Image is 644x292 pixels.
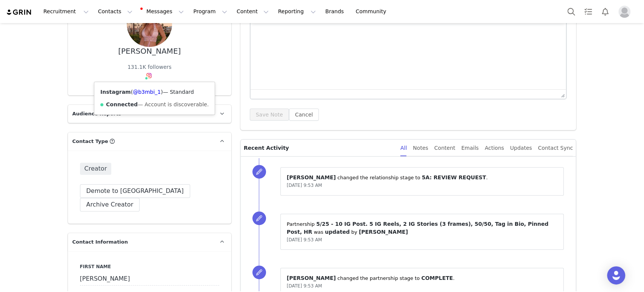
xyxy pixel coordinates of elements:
[127,2,172,47] img: 37266a65-b262-4611-b2a9-4ebf72873bb3.jpg
[80,163,112,175] span: Creator
[538,140,573,157] div: Contact Sync
[287,174,336,180] span: [PERSON_NAME]
[80,198,140,211] button: Archive Creator
[325,229,350,235] span: updated
[461,140,479,157] div: Emails
[274,3,320,20] button: Reporting
[80,263,219,270] label: First Name
[287,183,322,188] span: [DATE] 9:53 AM
[128,63,172,71] div: 131.1K followers
[137,3,188,20] button: Messages
[251,23,566,89] iframe: Rich Text Area
[618,6,630,18] img: placeholder-profile.jpg
[359,229,408,235] span: [PERSON_NAME]
[189,3,232,20] button: Program
[400,140,407,157] div: All
[287,221,549,235] span: 5/25 - 10 IG Post. 5 IG Reels, 2 IG Stories (3 frames), 50/50, Tag in Bio, Pinned Post, HR
[72,110,121,118] span: Audience Reports
[351,3,394,20] a: Community
[163,89,194,95] span: — Standard
[94,3,137,20] button: Contacts
[563,3,579,20] button: Search
[39,3,93,20] button: Recruitment
[434,140,455,157] div: Content
[580,3,596,20] a: Tasks
[558,90,566,99] div: Press the Up and Down arrow keys to resize the editor.
[287,274,558,282] p: ⁨ ⁩ changed the ⁨partnership⁩ stage to ⁨ ⁩.
[287,237,322,242] span: [DATE] 9:53 AM
[289,109,319,121] button: Cancel
[287,174,558,182] p: ⁨ ⁩ changed the ⁨relationship⁩ stage to ⁨ ⁩.
[131,89,163,95] span: ( )
[118,47,181,56] div: [PERSON_NAME]
[510,140,532,157] div: Updates
[80,184,190,198] button: Demote to [GEOGRAPHIC_DATA]
[133,89,161,95] a: @b3mbi_1
[72,138,108,145] span: Contact Type
[321,3,350,20] a: Brands
[287,275,336,281] span: [PERSON_NAME]
[421,275,453,281] span: COMPLETE
[597,3,613,20] button: Notifications
[607,266,625,284] div: Open Intercom Messenger
[146,73,152,79] img: instagram.svg
[100,89,131,95] strong: Instagram
[72,238,128,246] span: Contact Information
[137,101,208,107] span: — Account is discoverable.
[287,283,322,289] span: [DATE] 9:53 AM
[413,140,428,157] div: Notes
[485,140,504,157] div: Actions
[232,3,273,20] button: Content
[422,174,486,180] span: 5A: REVIEW REQUEST
[244,140,394,156] p: Recent Activity
[614,6,638,18] button: Profile
[287,220,558,236] p: Partnership ⁨ ⁩ was ⁨ ⁩ by ⁨ ⁩
[250,109,289,121] button: Save Note
[106,101,138,107] strong: Connected
[6,9,32,16] img: grin logo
